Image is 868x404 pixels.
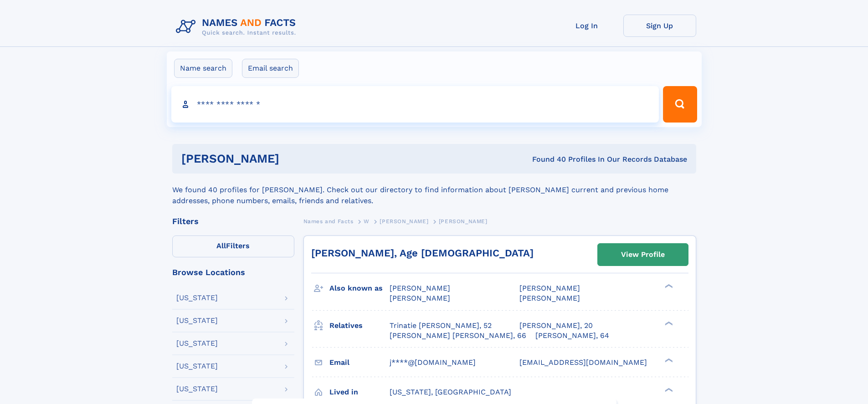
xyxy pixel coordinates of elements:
a: View Profile [598,244,688,266]
div: Filters [172,217,294,225]
div: [US_STATE] [176,317,218,324]
div: ❯ [663,357,673,363]
div: We found 40 profiles for [PERSON_NAME]. Check out our directory to find information about [PERSON... [172,174,696,206]
h3: Email [329,355,390,370]
a: [PERSON_NAME], Age [DEMOGRAPHIC_DATA] [311,247,534,259]
div: View Profile [621,244,665,265]
div: [US_STATE] [176,385,218,393]
a: Names and Facts [303,215,354,227]
a: [PERSON_NAME] [PERSON_NAME], 66 [390,331,526,341]
label: Email search [242,59,299,78]
div: ❯ [663,320,673,326]
span: All [216,241,226,250]
a: Sign Up [623,15,696,37]
div: Found 40 Profiles In Our Records Database [406,154,687,164]
span: [PERSON_NAME] [519,284,580,292]
div: [US_STATE] [176,294,218,302]
img: Logo Names and Facts [172,15,303,39]
h3: Lived in [329,384,390,400]
a: [PERSON_NAME] [380,215,428,227]
span: [EMAIL_ADDRESS][DOMAIN_NAME] [519,358,647,367]
label: Filters [172,235,294,257]
input: search input [171,86,659,123]
button: Search Button [663,86,697,123]
span: [PERSON_NAME] [519,294,580,302]
div: Browse Locations [172,268,294,276]
div: ❯ [663,387,673,393]
div: [US_STATE] [176,363,218,370]
h3: Also known as [329,281,390,296]
div: ❯ [663,283,673,289]
a: W [364,215,370,227]
div: [US_STATE] [176,340,218,347]
a: Trinatie [PERSON_NAME], 52 [390,321,492,331]
span: [PERSON_NAME] [439,218,488,225]
h1: [PERSON_NAME] [181,153,406,164]
span: [US_STATE], [GEOGRAPHIC_DATA] [390,388,511,396]
a: Log In [550,15,623,37]
a: [PERSON_NAME], 20 [519,321,593,331]
h3: Relatives [329,318,390,333]
span: W [364,218,370,225]
span: [PERSON_NAME] [390,294,450,302]
span: [PERSON_NAME] [390,284,450,292]
span: [PERSON_NAME] [380,218,428,225]
a: [PERSON_NAME], 64 [535,331,609,341]
label: Name search [174,59,232,78]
